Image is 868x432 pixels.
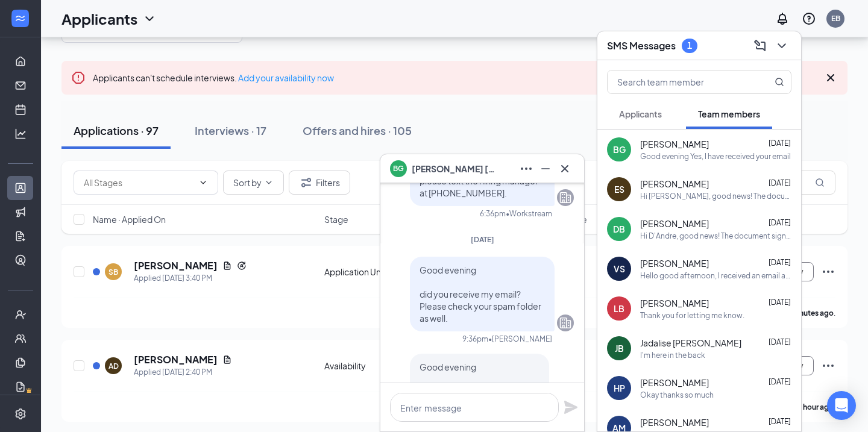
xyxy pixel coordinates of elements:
[536,159,555,178] button: Minimize
[775,11,790,26] svg: Notifications
[793,402,834,412] b: an hour ago
[614,263,625,275] div: VS
[640,310,744,321] div: Thank you for letting me know.
[769,218,791,227] span: [DATE]
[324,266,436,278] div: Application Under Review
[640,377,709,389] span: [PERSON_NAME]
[640,337,741,349] span: Jadalise [PERSON_NAME]
[607,39,676,52] h3: SMS Messages
[815,178,825,187] svg: MagnifyingGlass
[769,337,791,346] span: [DATE]
[134,259,218,272] h5: [PERSON_NAME]
[640,138,709,150] span: [PERSON_NAME]
[324,213,348,225] span: Stage
[142,11,157,26] svg: ChevronDown
[14,308,27,321] svg: UserCheck
[420,362,539,396] span: Good evening Yes, I have received your email
[698,108,760,119] span: Team members
[61,8,137,29] h1: Applicants
[613,143,626,155] div: BG
[640,271,791,281] div: Hello good afternoon, I received an email about bringing in some documents on the [DATE] but it's...
[821,358,835,373] svg: Ellipses
[222,261,232,271] svg: Document
[640,231,791,241] div: Hi D'Andre, good news! The document signature request for [DEMOGRAPHIC_DATA]-fil-A - Team Member ...
[198,178,208,187] svg: ChevronDown
[640,257,709,269] span: [PERSON_NAME]
[614,302,624,315] div: LB
[14,128,27,140] svg: Analysis
[619,108,662,119] span: Applicants
[223,171,284,195] button: Sort byChevronDown
[564,400,578,415] svg: Plane
[14,408,27,420] svg: Settings
[769,417,791,426] span: [DATE]
[823,70,838,85] svg: Cross
[299,175,313,190] svg: Filter
[108,267,118,277] div: SB
[195,123,266,138] div: Interviews · 17
[640,416,709,428] span: [PERSON_NAME]
[769,377,791,386] span: [DATE]
[71,70,86,85] svg: Error
[264,178,274,187] svg: ChevronDown
[615,342,624,354] div: JB
[608,70,750,93] input: Search team member
[412,162,496,175] span: [PERSON_NAME] [PERSON_NAME]
[84,176,193,189] input: All Stages
[772,36,791,55] button: ChevronDown
[324,360,436,372] div: Availability
[781,308,834,318] b: 11 minutes ago
[640,297,709,309] span: [PERSON_NAME]
[222,355,232,365] svg: Document
[640,350,705,360] div: I'm here in the back
[93,72,334,83] span: Applicants can't schedule interviews.
[640,178,709,190] span: [PERSON_NAME]
[558,161,572,176] svg: Cross
[769,258,791,267] span: [DATE]
[831,13,840,23] div: EB
[303,123,412,138] div: Offers and hires · 105
[462,334,488,344] div: 9:36pm
[108,361,119,371] div: AD
[558,190,573,205] svg: Company
[613,223,625,235] div: DB
[821,265,835,279] svg: Ellipses
[506,208,552,219] span: • Workstream
[74,123,159,138] div: Applications · 97
[558,316,573,330] svg: Company
[238,72,334,83] a: Add your availability now
[640,191,791,201] div: Hi [PERSON_NAME], good news! The document signature request for [DEMOGRAPHIC_DATA]-fil-A - Team M...
[134,272,247,284] div: Applied [DATE] 3:40 PM
[289,171,350,195] button: Filter Filters
[517,159,536,178] button: Ellipses
[687,40,692,51] div: 1
[237,261,247,271] svg: Reapply
[93,213,166,225] span: Name · Applied On
[555,159,574,178] button: Cross
[134,353,218,366] h5: [PERSON_NAME]
[538,161,553,176] svg: Minimize
[614,183,624,195] div: ES
[769,139,791,148] span: [DATE]
[753,39,767,53] svg: ComposeMessage
[640,218,709,230] span: [PERSON_NAME]
[769,298,791,307] span: [DATE]
[420,265,541,324] span: Good evening did you receive my email? Please check your spam folder as well.
[775,77,784,87] svg: MagnifyingGlass
[233,178,262,187] span: Sort by
[775,39,789,53] svg: ChevronDown
[750,36,770,55] button: ComposeMessage
[471,235,494,244] span: [DATE]
[827,391,856,420] div: Open Intercom Messenger
[769,178,791,187] span: [DATE]
[480,208,506,219] div: 6:36pm
[614,382,625,394] div: HP
[519,161,533,176] svg: Ellipses
[640,390,714,400] div: Okay thanks so much
[14,12,26,24] svg: WorkstreamLogo
[802,11,816,26] svg: QuestionInfo
[488,334,552,344] span: • [PERSON_NAME]
[134,366,232,378] div: Applied [DATE] 2:40 PM
[640,151,791,161] div: Good evening Yes, I have received your email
